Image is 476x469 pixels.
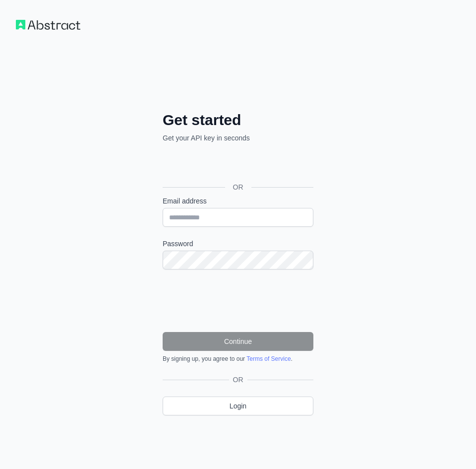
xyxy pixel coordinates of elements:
label: Password [163,239,313,249]
div: By signing up, you agree to our . [163,355,313,363]
label: Email address [163,196,313,206]
img: Workflow [16,20,80,30]
a: Terms of Service [246,355,291,362]
h2: Get started [163,111,313,129]
a: Login [163,397,313,415]
button: Continue [163,332,313,351]
iframe: Sign in with Google Button [158,154,316,176]
p: Get your API key in seconds [163,133,313,143]
iframe: reCAPTCHA [163,281,313,320]
span: OR [229,375,247,385]
span: OR [225,182,251,192]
